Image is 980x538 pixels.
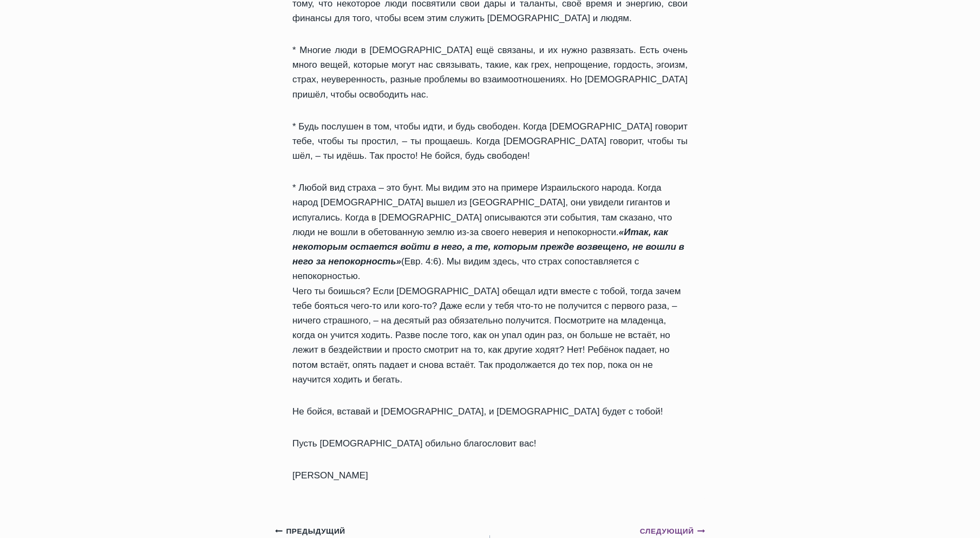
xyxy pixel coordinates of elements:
[275,526,345,537] small: Предыдущий
[292,436,688,451] p: Пусть [DEMOGRAPHIC_DATA] обильно благословит вас!
[292,227,684,267] strong: «Итак, как некоторым остается войти в него, а те, которым прежде возвещено, не вошли в него за не...
[292,404,688,419] p: Не бойся, вставай и [DEMOGRAPHIC_DATA], и [DEMOGRAPHIC_DATA] будет с тобой!
[292,43,688,102] p: * Многие люди в [DEMOGRAPHIC_DATA] ещё связаны, и их нужно развязать. Есть очень много вещей, кот...
[640,526,705,537] small: Следующий
[292,468,688,483] p: [PERSON_NAME]
[292,119,688,164] p: * Будь послушен в том, чтобы идти, и будь свободен. Когда [DEMOGRAPHIC_DATA] говорит тебе, чтобы ...
[292,284,688,387] p: Чего ты боишься? Если [DEMOGRAPHIC_DATA] обещал идти вместе с тобой, тогда зачем тебе бояться чег...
